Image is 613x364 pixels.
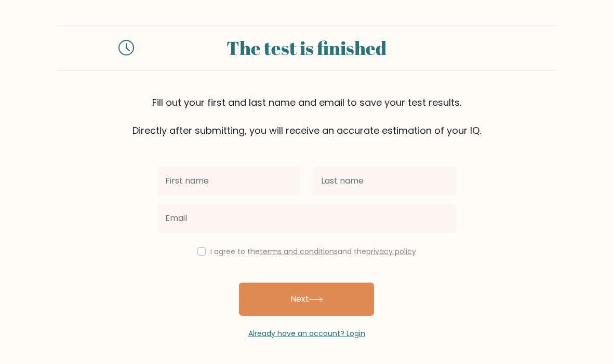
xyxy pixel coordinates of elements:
[248,328,365,339] a: Already have an account? Login
[210,246,416,257] label: I agree to the and the
[157,166,300,195] input: First name
[157,204,456,233] input: Email
[313,166,456,195] input: Last name
[366,246,416,257] a: privacy policy
[239,283,374,316] button: Next
[260,246,338,257] a: terms and conditions
[146,34,467,62] div: The test is finished
[57,95,556,137] div: Fill out your first and last name and email to save your test results. Directly after submitting,...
